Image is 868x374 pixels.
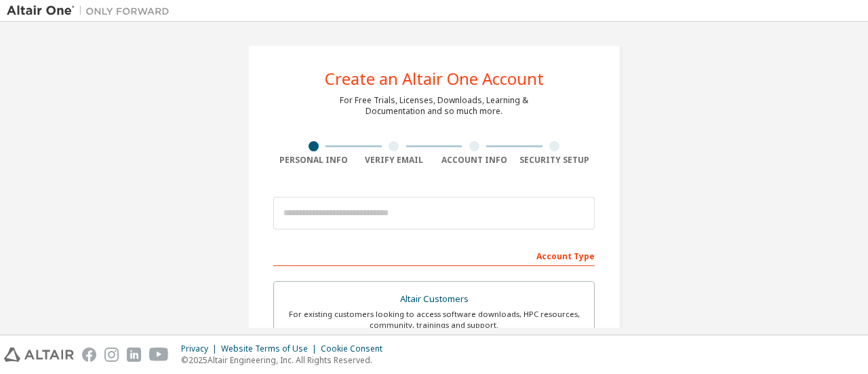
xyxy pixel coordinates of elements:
div: Personal Info [273,155,354,166]
div: Privacy [181,343,221,354]
div: Verify Email [354,155,435,166]
img: facebook.svg [82,348,96,362]
div: Account Info [434,155,515,166]
div: Altair Customers [282,290,586,309]
img: Altair One [7,4,176,18]
div: Create an Altair One Account [325,71,544,87]
div: Cookie Consent [321,343,391,354]
div: Security Setup [515,155,595,166]
img: youtube.svg [149,348,169,362]
img: linkedin.svg [127,348,141,362]
p: © 2025 Altair Engineering, Inc. All Rights Reserved. [181,354,391,366]
div: For existing customers looking to access software downloads, HPC resources, community, trainings ... [282,309,586,331]
div: Account Type [273,244,595,266]
img: altair_logo.svg [4,348,74,362]
img: instagram.svg [104,348,119,362]
div: For Free Trials, Licenses, Downloads, Learning & Documentation and so much more. [340,95,528,117]
div: Website Terms of Use [221,343,321,354]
